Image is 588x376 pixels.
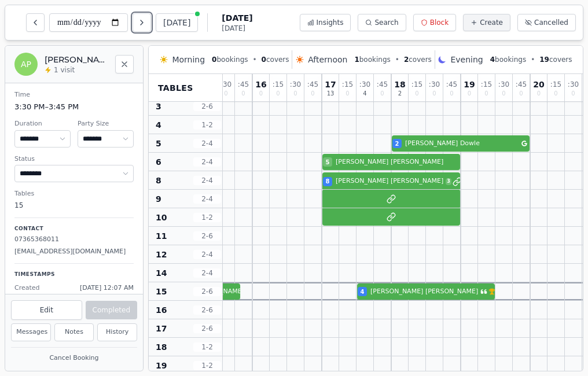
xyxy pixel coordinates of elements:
span: : 15 [481,81,492,88]
span: : 30 [290,81,301,88]
span: 3 [156,101,161,112]
button: Insights [300,14,351,31]
span: 3 [446,178,451,185]
span: : 15 [342,81,353,88]
p: [EMAIL_ADDRESS][DOMAIN_NAME] [14,247,134,257]
button: Notes [54,323,94,341]
span: 0 [346,91,349,97]
span: 2 [404,56,409,64]
span: : 45 [238,81,249,88]
span: 2 - 6 [193,305,221,315]
dt: Tables [14,189,134,199]
span: 2 - 4 [193,139,221,148]
span: 20 [533,80,544,89]
span: 18 [156,341,167,353]
span: [DATE] 12:07 AM [80,283,134,293]
span: covers [404,55,432,64]
span: 4 [361,287,365,296]
span: Cancelled [534,18,568,27]
span: 17 [325,80,336,89]
span: 4 [363,91,366,97]
span: 16 [156,304,167,316]
span: 4 [156,119,161,131]
p: Timestamps [14,271,134,279]
span: 2 - 4 [193,157,221,167]
span: Afternoon [308,54,347,65]
span: 0 [432,91,436,97]
span: 0 [380,91,384,97]
span: 1 - 2 [193,120,221,130]
span: Morning [172,54,205,65]
span: 8 [156,175,161,186]
span: Insights [317,18,344,27]
dd: 3:30 PM – 3:45 PM [14,101,134,113]
span: 2 - 6 [193,324,221,333]
span: 0 [468,91,471,97]
span: 0 [554,91,557,97]
span: 0 [484,91,488,97]
span: 0 [311,91,314,97]
span: 14 [156,267,167,279]
span: 0 [519,91,523,97]
span: : 30 [359,81,370,88]
span: Tables [158,82,193,94]
span: 10 [156,212,167,223]
span: 6 [156,156,161,168]
span: 5 [156,138,161,149]
button: Create [463,14,510,31]
span: 19 [539,56,549,64]
span: Search [374,18,398,27]
span: covers [539,55,572,64]
button: Block [413,14,456,31]
span: 2 - 6 [193,287,221,296]
span: bookings [490,55,526,64]
h2: [PERSON_NAME] [PERSON_NAME] [45,54,108,65]
dt: Time [14,90,134,100]
span: 8 [326,177,330,186]
span: 2 [395,139,399,148]
span: 2 [398,91,402,97]
span: 0 [415,91,418,97]
span: 12 [156,249,167,260]
span: 1 [354,56,359,64]
button: Messages [11,323,51,341]
dt: Party Size [78,119,134,129]
span: 19 [156,360,167,371]
span: Create [480,18,503,27]
span: [PERSON_NAME] Dowle [405,139,519,149]
span: : 15 [273,81,284,88]
span: 1 - 2 [193,342,221,352]
button: Previous day [26,13,45,32]
span: : 45 [377,81,388,88]
span: : 30 [498,81,509,88]
span: 2 - 4 [193,250,221,259]
span: • [395,55,399,64]
span: : 15 [550,81,561,88]
button: Cancelled [517,14,576,31]
button: Next day [133,13,151,32]
span: 0 [502,91,505,97]
span: 0 [262,56,266,64]
button: Edit [11,300,82,320]
span: 17 [156,323,167,334]
svg: Customer message [480,288,487,295]
span: 1 - 2 [193,213,221,222]
span: Created [14,283,40,293]
span: 0 [212,56,216,64]
span: Evening [450,54,483,65]
span: 2 - 4 [193,268,221,278]
span: 11 [156,230,167,242]
span: 0 [450,91,453,97]
span: : 45 [446,81,457,88]
button: History [97,323,137,341]
span: 0 [224,91,227,97]
span: Block [430,18,449,27]
span: • [253,55,257,64]
span: [PERSON_NAME] [PERSON_NAME] [336,176,443,186]
span: bookings [354,55,390,64]
span: [DATE] [222,12,252,24]
dt: Status [14,154,134,164]
dt: Duration [14,119,71,129]
p: 07365368011 [14,235,134,245]
dd: 15 [14,200,134,211]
